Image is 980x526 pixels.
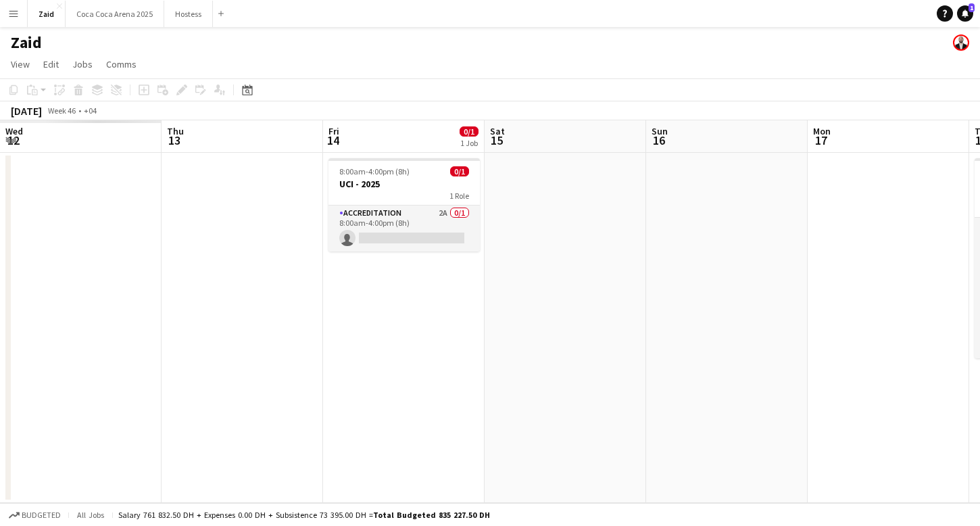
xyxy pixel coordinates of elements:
[813,125,831,137] span: Mon
[969,3,975,12] span: 1
[74,510,107,520] span: All jobs
[5,55,35,73] a: View
[72,58,93,70] span: Jobs
[811,133,831,148] span: 17
[84,105,97,116] div: +04
[165,133,184,148] span: 13
[449,191,469,201] span: 1 Role
[328,178,480,190] h3: UCI - 2025
[67,55,98,73] a: Jobs
[167,125,184,137] span: Thu
[328,206,480,252] app-card-role: Accreditation2A0/18:00am-4:00pm (8h)
[373,510,490,520] span: Total Budgeted 835 227.50 DH
[5,125,23,137] span: Wed
[11,32,42,53] h1: Zaid
[652,125,668,137] span: Sun
[38,55,64,73] a: Edit
[106,58,137,70] span: Comms
[66,1,164,27] button: Coca Coca Arena 2025
[43,58,59,70] span: Edit
[953,34,969,51] app-user-avatar: Zaid Rahmoun
[22,510,61,520] span: Budgeted
[490,125,505,137] span: Sat
[328,125,339,137] span: Fri
[460,138,478,148] div: 1 Job
[11,104,42,118] div: [DATE]
[339,166,410,176] span: 8:00am-4:00pm (8h)
[326,133,339,148] span: 14
[164,1,213,27] button: Hostess
[460,126,479,137] span: 0/1
[3,133,23,148] span: 12
[11,58,30,70] span: View
[7,508,63,523] button: Budgeted
[328,158,480,252] app-job-card: 8:00am-4:00pm (8h)0/1UCI - 20251 RoleAccreditation2A0/18:00am-4:00pm (8h)
[28,1,66,27] button: Zaid
[450,166,469,176] span: 0/1
[957,5,973,22] a: 1
[488,133,505,148] span: 15
[118,510,490,520] div: Salary 761 832.50 DH + Expenses 0.00 DH + Subsistence 73 395.00 DH =
[45,105,78,116] span: Week 46
[101,55,142,73] a: Comms
[650,133,668,148] span: 16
